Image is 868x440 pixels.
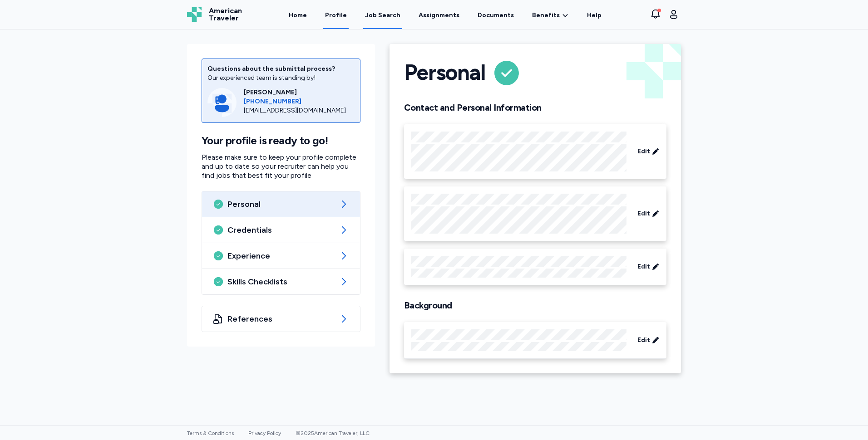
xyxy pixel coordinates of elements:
[637,209,650,218] span: Edit
[365,11,400,20] div: Job Search
[404,249,666,285] div: Edit
[296,430,370,436] span: © 2025 American Traveler, LLC
[532,11,569,20] a: Benefits
[227,199,335,210] span: Personal
[227,313,335,324] span: References
[209,7,242,22] span: American Traveler
[244,88,355,97] div: [PERSON_NAME]
[207,64,355,73] div: Questions about the submittal process?
[207,88,237,117] img: Consultant
[244,106,355,115] div: [EMAIL_ADDRESS][DOMAIN_NAME]
[404,322,666,359] div: Edit
[227,250,335,261] span: Experience
[202,134,360,147] h1: Your profile is ready to go!
[227,225,335,235] span: Credentials
[363,1,402,29] a: Job Search
[207,73,355,83] div: Our experienced team is standing by!
[187,7,202,22] img: Logo
[202,153,360,180] p: Please make sure to keep your profile complete and up to date so your recruiter can help you find...
[244,97,355,106] a: [PHONE_NUMBER]
[323,1,349,29] a: Profile
[227,276,335,287] span: Skills Checklists
[637,262,650,271] span: Edit
[637,336,650,345] span: Edit
[404,59,485,88] h1: Personal
[248,430,281,436] a: Privacy Policy
[404,124,666,179] div: Edit
[532,11,560,20] span: Benefits
[404,300,666,311] h2: Background
[637,147,650,156] span: Edit
[404,186,666,241] div: Edit
[404,102,666,113] h2: Contact and Personal Information
[187,430,234,436] a: Terms & Conditions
